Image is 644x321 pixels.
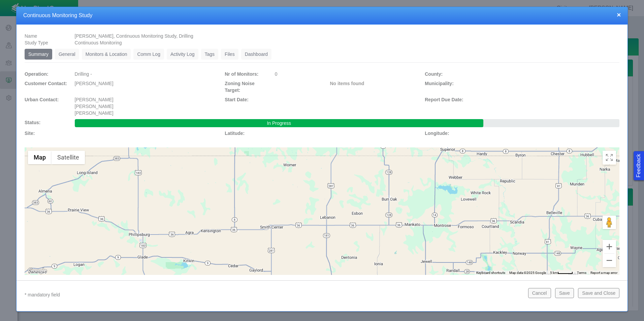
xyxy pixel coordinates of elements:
[75,104,114,109] span: [PERSON_NAME]
[225,71,258,77] span: Nr of Monitors:
[26,266,49,275] a: Open this area in Google Maps (opens a new window)
[82,49,131,60] a: Monitors & Location
[617,11,621,18] button: close
[221,49,238,60] a: Files
[225,131,245,136] span: Latitude:
[26,266,49,275] img: Google
[330,80,364,87] label: No items found
[225,97,249,102] span: Start Date:
[75,110,114,116] span: [PERSON_NAME]
[25,71,49,77] span: Operation:
[25,120,40,125] span: Status:
[25,40,48,45] span: Study Type
[550,271,557,275] span: 5 km
[425,81,454,86] span: Municipality:
[509,271,546,275] span: Map data ©2025 Google
[425,131,449,136] span: Longitude:
[590,271,617,275] a: Report a map error
[25,291,523,299] p: * mandatory field
[603,254,616,267] button: Zoom out
[555,288,574,298] button: Save
[75,33,193,39] span: [PERSON_NAME], Continuous Monitoring Study, Drilling
[528,288,551,298] button: Cancel
[603,151,616,164] button: Toggle Fullscreen in browser window
[425,71,443,77] span: County:
[25,33,37,39] span: Name
[75,81,114,86] span: [PERSON_NAME]
[23,12,621,19] h4: Continuous Monitoring Study
[548,271,575,275] button: Map Scale: 5 km per 42 pixels
[275,71,278,77] span: 0
[52,151,85,164] button: Show satellite imagery
[25,81,67,86] span: Customer Contact:
[603,240,616,253] button: Zoom in
[476,271,505,275] button: Keyboard shortcuts
[55,49,79,60] a: General
[201,49,219,60] a: Tags
[75,40,122,45] span: Continuous Monitoring
[75,97,114,102] span: [PERSON_NAME]
[577,271,586,275] a: Terms (opens in new tab)
[28,151,52,164] button: Show street map
[25,131,35,136] span: Site:
[225,81,255,93] span: Zoning Noise Target:
[25,49,52,60] a: Summary
[241,49,272,60] a: Dashboard
[425,97,463,102] span: Report Due Date:
[25,97,59,102] span: Urban Contact:
[578,288,619,298] button: Save and Close
[133,49,164,60] a: Comm Log
[75,119,483,127] div: In Progress
[167,49,198,60] a: Activity Log
[75,71,92,77] span: Drilling -
[603,216,616,229] button: Drag Pegman onto the map to open Street View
